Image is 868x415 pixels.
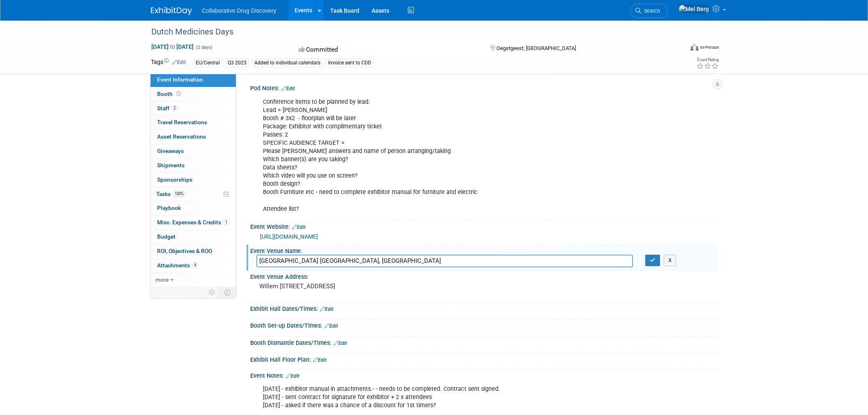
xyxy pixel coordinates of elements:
[664,255,676,266] button: X
[151,73,236,87] a: Event Information
[151,159,236,173] a: Shipments
[151,216,236,230] a: Misc. Expenses & Credits1
[250,245,717,255] div: Event Venue Name:
[157,133,206,140] span: Asset Reservations
[219,287,236,298] td: Toggle Event Tabs
[151,259,236,273] a: Attachments4
[151,187,236,201] a: Tasks100%
[252,59,323,67] div: Added to individual calendars
[257,94,627,217] div: Conference items to be planned by lead: Lead = [PERSON_NAME] Booth # 3x2 - floorplan will be late...
[250,271,717,281] div: Event Venue Address:
[630,4,668,18] a: Search
[324,323,338,329] a: Edit
[496,45,576,51] span: Oegstgeest, [GEOGRAPHIC_DATA]
[175,91,183,97] span: Booth not reserved yet
[678,5,709,14] img: Mel Berg
[195,45,212,50] span: (2 days)
[151,244,236,258] a: ROI, Objectives & ROO
[151,102,236,116] a: Staff2
[320,306,333,312] a: Edit
[250,303,717,313] div: Exhibit Hall Dates/Times:
[700,44,719,50] div: In-Person
[155,276,169,283] span: more
[635,43,719,55] div: Event Format
[157,119,207,125] span: Travel Reservations
[697,58,719,62] div: Event Rating
[192,262,198,268] span: 4
[250,369,717,380] div: Event Notes:
[151,130,236,144] a: Asset Reservations
[225,59,249,67] div: Q3 2025
[151,7,192,15] img: ExhibitDay
[259,283,436,290] pre: Willem [STREET_ADDRESS]
[157,148,184,154] span: Giveaways
[326,59,374,67] div: Invoice sent to CDD
[641,8,660,14] span: Search
[151,58,186,67] td: Tags
[250,353,717,364] div: Exhibit Hall Floor Plan:
[156,191,186,197] span: Tasks
[286,373,299,379] a: Edit
[690,44,699,50] img: Format-Inperson.png
[169,43,176,50] span: to
[333,340,347,346] a: Edit
[292,224,306,230] a: Edit
[202,7,276,14] span: Collaborative Drug Discovery
[296,43,477,57] div: Committed
[313,357,327,363] a: Edit
[157,205,181,211] span: Playbook
[172,59,186,65] a: Edit
[151,230,236,244] a: Budget
[157,76,203,83] span: Event Information
[151,144,236,158] a: Giveaways
[173,191,186,197] span: 100%
[193,59,222,67] div: EU/Central
[157,219,229,226] span: Misc. Expenses & Credits
[151,87,236,101] a: Booth
[250,319,717,330] div: Booth Set-up Dates/Times:
[151,173,236,187] a: Sponsorships
[157,233,176,240] span: Budget
[157,162,185,169] span: Shipments
[281,86,295,91] a: Edit
[148,25,671,39] div: Dutch Medicines Days
[157,176,192,183] span: Sponsorships
[157,248,212,254] span: ROI, Objectives & ROO
[157,262,198,269] span: Attachments
[260,233,318,240] a: [URL][DOMAIN_NAME]
[223,219,229,226] span: 1
[151,201,236,215] a: Playbook
[250,82,717,93] div: Pod Notes:
[157,91,183,97] span: Booth
[157,105,178,112] span: Staff
[171,105,178,111] span: 2
[151,43,194,50] span: [DATE] [DATE]
[151,273,236,287] a: more
[250,221,717,231] div: Event Website:
[205,287,219,298] td: Personalize Event Tab Strip
[151,116,236,130] a: Travel Reservations
[250,337,717,347] div: Booth Dismantle Dates/Times:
